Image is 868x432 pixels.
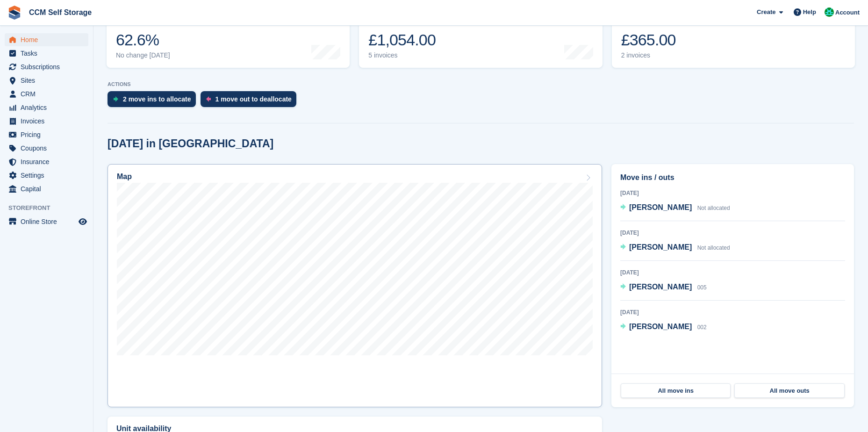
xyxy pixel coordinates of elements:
img: Sharon [825,7,834,17]
span: Help [803,7,816,17]
a: menu [5,128,88,141]
a: 2 move ins to allocate [108,91,201,112]
a: [PERSON_NAME] 005 [620,281,707,294]
div: [DATE] [620,268,845,277]
a: All move outs [734,383,844,398]
div: 5 invoices [368,51,438,59]
a: Occupancy 62.6% No change [DATE] [107,8,350,68]
div: 2 invoices [621,51,685,59]
a: [PERSON_NAME] Not allocated [620,242,730,254]
a: [PERSON_NAME] 002 [620,321,707,333]
div: [DATE] [620,229,845,237]
span: Coupons [21,142,77,155]
h2: Move ins / outs [620,172,845,183]
span: Not allocated [697,205,730,211]
div: £1,054.00 [368,30,438,50]
h2: Map [117,173,132,181]
span: [PERSON_NAME] [629,203,692,211]
div: No change [DATE] [116,51,170,59]
span: [PERSON_NAME] [629,283,692,291]
a: Preview store [77,216,88,227]
a: menu [5,33,88,46]
span: Storefront [8,203,93,213]
a: menu [5,155,88,168]
a: menu [5,142,88,155]
span: [PERSON_NAME] [629,323,692,331]
span: Invoices [21,115,77,128]
a: menu [5,215,88,228]
img: stora-icon-8386f47178a22dfd0bd8f6a31ec36ba5ce8667c1dd55bd0f319d3a0aa187defe.svg [7,6,22,20]
a: Month-to-date sales £1,054.00 5 invoices [359,8,602,68]
span: Settings [21,169,77,182]
p: ACTIONS [108,81,854,87]
a: menu [5,101,88,114]
span: [PERSON_NAME] [629,243,692,251]
a: Map [108,164,602,407]
a: CCM Self Storage [25,5,95,20]
div: 2 move ins to allocate [123,95,191,103]
h2: [DATE] in [GEOGRAPHIC_DATA] [108,137,273,150]
div: [DATE] [620,308,845,317]
a: menu [5,60,88,73]
a: menu [5,47,88,60]
a: menu [5,87,88,101]
a: [PERSON_NAME] Not allocated [620,202,730,214]
span: Account [835,8,860,17]
span: Sites [21,74,77,87]
span: Not allocated [697,245,730,251]
a: Awaiting payment £365.00 2 invoices [612,8,855,68]
img: move_ins_to_allocate_icon-fdf77a2bb77ea45bf5b3d319d69a93e2d87916cf1d5bf7949dd705db3b84f3ca.svg [113,96,118,102]
a: menu [5,74,88,87]
span: Online Store [21,215,77,228]
div: 62.6% [116,30,170,50]
span: Analytics [21,101,77,114]
span: 002 [697,324,707,331]
div: £365.00 [621,30,685,50]
span: 005 [697,284,707,291]
span: Pricing [21,128,77,141]
div: 1 move out to deallocate [215,95,292,103]
span: Tasks [21,47,77,60]
a: 1 move out to deallocate [201,91,301,112]
div: [DATE] [620,189,845,197]
span: Create [757,7,775,17]
span: Insurance [21,155,77,168]
span: Subscriptions [21,60,77,73]
span: CRM [21,87,77,101]
a: menu [5,182,88,195]
img: move_outs_to_deallocate_icon-f764333ba52eb49d3ac5e1228854f67142a1ed5810a6f6cc68b1a99e826820c5.svg [206,96,211,102]
a: menu [5,169,88,182]
a: All move ins [621,383,731,398]
span: Capital [21,182,77,195]
span: Home [21,33,77,46]
a: menu [5,115,88,128]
